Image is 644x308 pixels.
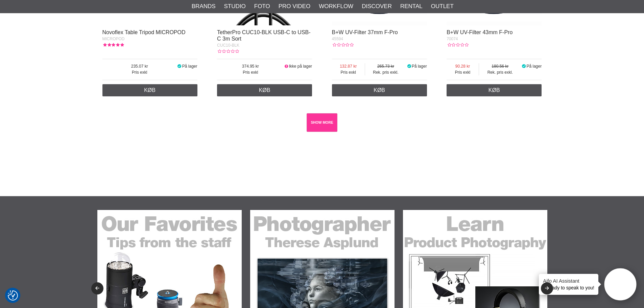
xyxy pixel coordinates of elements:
[362,2,392,11] a: Discover
[332,42,354,48] div: Kundebedømmelse: 0
[447,84,542,96] a: Køb
[447,42,468,48] div: Kundebedømmelse: 0
[539,274,598,295] div: is ready to speak to you!
[332,84,427,96] a: Køb
[332,69,365,75] span: Pris exkl
[431,2,454,11] a: Outlet
[217,69,284,75] span: Pris exkl
[217,48,239,54] div: Kundebedømmelse: 0
[192,2,216,11] a: Brands
[365,69,406,75] span: Rek. pris exkl.
[332,29,398,35] a: B+W UV-Filter 37mm F-Pro
[91,282,103,294] button: Previous
[217,43,239,48] span: CUC10-BLK
[365,63,406,69] span: 265.73
[182,64,197,69] span: På lager
[224,2,246,11] a: Studio
[319,2,353,11] a: Workflow
[447,29,512,35] a: B+W UV-Filter 43mm F-Pro
[177,64,182,69] i: På lager
[406,64,412,69] i: På lager
[8,290,18,301] img: Revisit consent button
[521,64,527,69] i: På lager
[332,63,365,69] span: 132.87
[307,113,337,132] a: SHOW MORE
[102,42,124,48] div: Kundebedømmelse: 5.00
[479,69,521,75] span: Rek. pris exkl.
[527,64,542,69] span: På lager
[279,2,310,11] a: Pro Video
[447,69,479,75] span: Pris exkl
[400,2,423,11] a: Rental
[102,69,177,75] span: Pris exkl
[447,63,479,69] span: 90.28
[102,29,186,35] a: Novoflex Table Tripod MICROPOD
[217,63,284,69] span: 374.95
[447,37,458,41] span: 70074
[217,84,312,96] a: Køb
[479,63,521,69] span: 180.56
[541,282,553,294] button: Next
[543,277,594,284] h4: Aifo AI Assistant
[217,29,311,42] a: TetherPro CUC10-BLK USB-C to USB-C 3m Sort
[102,84,197,96] a: Køb
[102,37,125,41] span: MICROPOD
[289,64,312,69] span: Ikke på lager
[412,64,427,69] span: På lager
[254,2,270,11] a: Foto
[8,289,18,302] button: Samtykkepræferencer
[284,64,289,69] i: Ikke på lager
[102,63,177,69] span: 235.07
[332,37,343,41] span: 45594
